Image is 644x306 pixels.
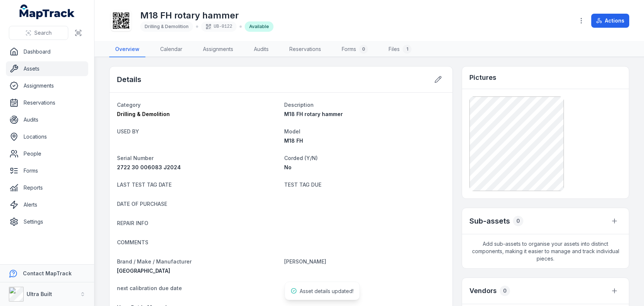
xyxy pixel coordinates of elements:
span: Drilling & Demolition [117,111,170,117]
a: Alerts [6,197,88,212]
strong: Contact MapTrack [23,270,72,276]
a: Reservations [6,95,88,110]
span: next calibration due date [117,285,182,291]
h3: Vendors [469,286,497,296]
div: Available [245,21,273,32]
span: Add sub-assets to organise your assets into distinct components, making it easier to manage and t... [462,234,629,268]
h3: Pictures [469,72,496,83]
div: 1 [403,45,411,54]
span: M18 FH [284,137,303,144]
span: Serial Number [117,155,154,161]
span: Brand / Make / Manufacturer [117,258,192,265]
a: Forms0 [336,42,374,57]
span: Description [284,102,314,108]
a: Reports [6,180,88,195]
a: Assignments [197,42,239,57]
a: Overview [109,42,145,57]
span: Search [34,29,52,37]
div: 0 [359,45,368,54]
span: [PERSON_NAME] [284,258,326,265]
button: Search [9,26,68,40]
a: Forms [6,163,88,178]
a: Assignments [6,78,88,93]
a: Files1 [383,42,417,57]
span: Asset details updated! [300,288,354,294]
button: Actions [591,14,629,28]
h2: Sub-assets [469,216,510,226]
h2: Details [117,74,141,85]
span: REPAIR INFO [117,220,148,226]
a: Audits [6,112,88,127]
div: 0 [500,286,510,296]
span: [GEOGRAPHIC_DATA] [117,268,170,274]
span: TEST TAG DUE [284,181,321,188]
span: Category [117,102,141,108]
span: Model [284,128,300,135]
span: Corded (Y/N) [284,155,318,161]
div: UB-0122 [201,21,237,32]
a: Locations [6,129,88,144]
a: Dashboard [6,44,88,59]
span: USED BY [117,128,139,135]
a: Assets [6,61,88,76]
span: 2722 30 006083 J2024 [117,164,181,170]
span: M18 FH rotary hammer [284,111,343,117]
a: Calendar [154,42,188,57]
a: Audits [248,42,275,57]
div: 0 [513,216,523,226]
a: MapTrack [20,4,75,19]
a: Reservations [283,42,327,57]
span: Drilling & Demolition [145,24,189,29]
span: DATE OF PURCHASE [117,201,167,207]
a: People [6,146,88,161]
span: No [284,164,292,170]
h1: M18 FH rotary hammer [140,10,273,21]
span: COMMENTS [117,239,148,245]
a: Settings [6,214,88,229]
span: LAST TEST TAG DATE [117,181,172,188]
strong: Ultra Built [27,291,52,297]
